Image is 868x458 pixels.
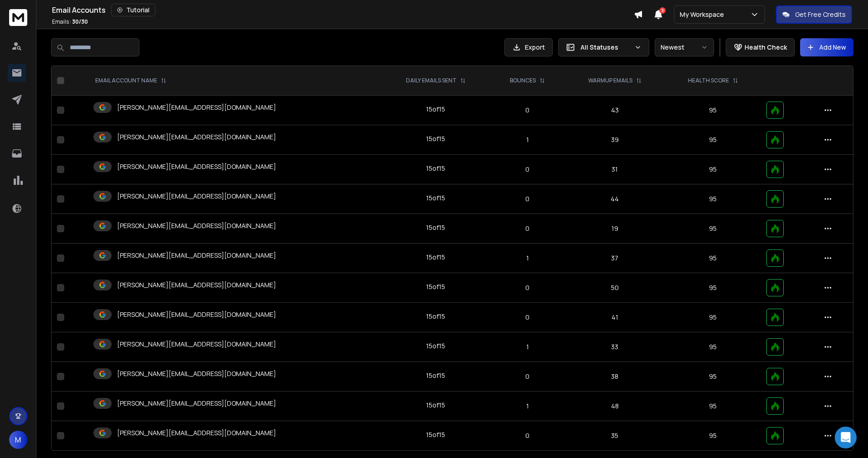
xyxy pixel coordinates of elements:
[665,392,761,421] td: 95
[496,106,559,115] p: 0
[117,369,276,378] p: [PERSON_NAME][EMAIL_ADDRESS][DOMAIN_NAME]
[426,164,445,173] div: 15 of 15
[565,155,665,184] td: 31
[496,254,559,263] p: 1
[426,134,445,143] div: 15 of 15
[565,421,665,451] td: 35
[665,362,761,392] td: 95
[665,96,761,125] td: 95
[117,192,276,201] p: [PERSON_NAME][EMAIL_ADDRESS][DOMAIN_NAME]
[565,125,665,155] td: 39
[565,303,665,332] td: 41
[665,155,761,184] td: 95
[117,428,276,438] p: [PERSON_NAME][EMAIL_ADDRESS][DOMAIN_NAME]
[52,18,88,25] p: Emails :
[426,341,445,351] div: 15 of 15
[665,214,761,244] td: 95
[426,371,445,380] div: 15 of 15
[565,362,665,392] td: 38
[117,103,276,112] p: [PERSON_NAME][EMAIL_ADDRESS][DOMAIN_NAME]
[665,332,761,362] td: 95
[426,223,445,232] div: 15 of 15
[406,77,457,84] p: DAILY EMAILS SENT
[496,372,559,381] p: 0
[665,125,761,155] td: 95
[426,105,445,114] div: 15 of 15
[117,132,276,142] p: [PERSON_NAME][EMAIL_ADDRESS][DOMAIN_NAME]
[426,193,445,203] div: 15 of 15
[665,184,761,214] td: 95
[117,399,276,408] p: [PERSON_NAME][EMAIL_ADDRESS][DOMAIN_NAME]
[665,303,761,332] td: 95
[117,162,276,171] p: [PERSON_NAME][EMAIL_ADDRESS][DOMAIN_NAME]
[52,4,634,16] div: Email Accounts
[504,38,553,56] button: Export
[72,18,88,25] span: 30 / 30
[665,273,761,303] td: 95
[496,283,559,292] p: 0
[426,401,445,410] div: 15 of 15
[496,402,559,411] p: 1
[9,431,27,449] button: M
[800,38,853,56] button: Add New
[111,4,155,16] button: Tutorial
[565,96,665,125] td: 43
[565,244,665,273] td: 37
[496,431,559,440] p: 0
[745,43,787,52] p: Health Check
[726,38,795,56] button: Health Check
[565,332,665,362] td: 33
[659,7,666,14] span: 3
[117,340,276,349] p: [PERSON_NAME][EMAIL_ADDRESS][DOMAIN_NAME]
[117,251,276,260] p: [PERSON_NAME][EMAIL_ADDRESS][DOMAIN_NAME]
[835,427,857,448] div: Open Intercom Messenger
[665,244,761,273] td: 95
[496,342,559,351] p: 1
[426,312,445,321] div: 15 of 15
[117,280,276,290] p: [PERSON_NAME][EMAIL_ADDRESS][DOMAIN_NAME]
[426,282,445,291] div: 15 of 15
[496,224,559,233] p: 0
[426,253,445,262] div: 15 of 15
[795,10,846,19] p: Get Free Credits
[565,184,665,214] td: 44
[565,214,665,244] td: 19
[565,392,665,421] td: 48
[117,221,276,230] p: [PERSON_NAME][EMAIL_ADDRESS][DOMAIN_NAME]
[510,77,536,84] p: BOUNCES
[95,77,166,84] div: EMAIL ACCOUNT NAME
[117,310,276,319] p: [PERSON_NAME][EMAIL_ADDRESS][DOMAIN_NAME]
[680,10,728,19] p: My Workspace
[496,135,559,144] p: 1
[655,38,714,56] button: Newest
[565,273,665,303] td: 50
[496,165,559,174] p: 0
[496,194,559,204] p: 0
[496,313,559,322] p: 0
[776,5,852,24] button: Get Free Credits
[588,77,632,84] p: WARMUP EMAILS
[665,421,761,451] td: 95
[580,43,631,52] p: All Statuses
[688,77,729,84] p: HEALTH SCORE
[426,430,445,439] div: 15 of 15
